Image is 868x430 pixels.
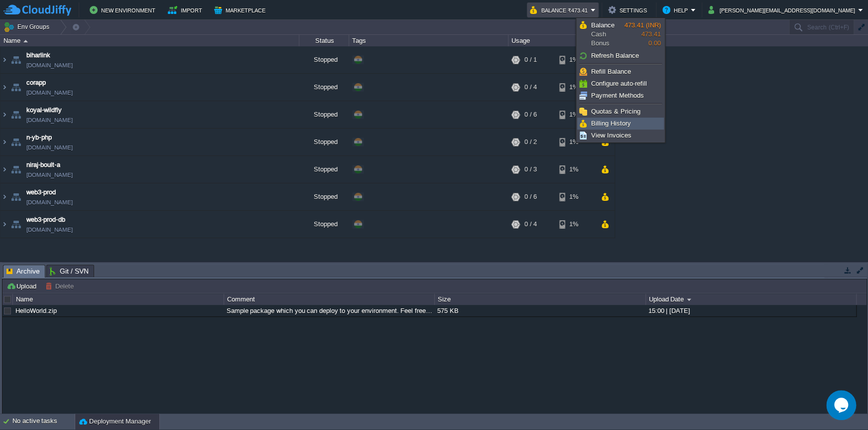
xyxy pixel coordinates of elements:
a: [DOMAIN_NAME] [26,143,73,152]
a: niraj-boult-a [26,160,60,170]
div: Stopped [299,74,349,101]
div: Upload Date [646,293,856,305]
img: AMDAwAAAACH5BAEAAAAALAAAAAABAAEAAAICRAEAOw== [0,101,8,128]
span: Cash Bonus [591,21,624,48]
div: 15:00 | [DATE] [646,305,856,316]
img: AMDAwAAAACH5BAEAAAAALAAAAAABAAEAAAICRAEAOw== [9,211,23,238]
div: 0 / 6 [524,183,537,210]
div: Size [435,293,645,305]
img: AMDAwAAAACH5BAEAAAAALAAAAAABAAEAAAICRAEAOw== [0,46,8,73]
span: Refresh Balance [591,52,639,59]
button: Balance ₹473.41 [530,4,591,16]
div: Stopped [299,101,349,128]
a: View Invoices [578,130,663,141]
span: Billing History [591,120,631,127]
img: AMDAwAAAACH5BAEAAAAALAAAAAABAAEAAAICRAEAOw== [0,129,8,155]
button: Upload [6,282,39,290]
div: Stopped [299,211,349,238]
img: AMDAwAAAACH5BAEAAAAALAAAAAABAAEAAAICRAEAOw== [9,74,23,101]
div: Stopped [299,129,349,155]
a: Quotas & Pricing [578,106,663,117]
div: Name [1,35,299,46]
a: Billing History [578,118,663,129]
a: [DOMAIN_NAME] [26,60,73,70]
div: Tags [350,35,508,46]
iframe: chat widget [826,390,858,420]
img: AMDAwAAAACH5BAEAAAAALAAAAAABAAEAAAICRAEAOw== [9,183,23,210]
img: AMDAwAAAACH5BAEAAAAALAAAAAABAAEAAAICRAEAOw== [9,101,23,128]
span: Payment Methods [591,92,644,99]
button: Env Groups [3,20,53,34]
span: Balance [591,21,615,29]
span: Configure auto-refill [591,80,647,87]
img: AMDAwAAAACH5BAEAAAAALAAAAAABAAEAAAICRAEAOw== [0,183,8,210]
a: HelloWorld.zip [15,307,57,314]
img: AMDAwAAAACH5BAEAAAAALAAAAAABAAEAAAICRAEAOw== [9,156,23,183]
a: Refill Balance [578,66,663,77]
button: Import [168,4,205,16]
img: CloudJiffy [3,4,71,16]
button: Help [662,4,691,16]
span: Git / SVN [50,265,89,277]
a: Configure auto-refill [578,78,663,89]
img: AMDAwAAAACH5BAEAAAAALAAAAAABAAEAAAICRAEAOw== [23,40,28,42]
div: 0 / 3 [524,156,537,183]
div: 0 / 2 [524,129,537,155]
a: biharlink [26,50,50,60]
div: Status [300,35,349,46]
button: Marketplace [214,4,268,16]
span: Archive [6,265,40,278]
button: Delete [45,282,77,290]
img: AMDAwAAAACH5BAEAAAAALAAAAAABAAEAAAICRAEAOw== [9,46,23,73]
div: 0 / 1 [524,46,537,73]
span: 473.41 (INR) [624,21,661,29]
div: 1% [559,183,592,210]
div: 1% [559,74,592,101]
a: [DOMAIN_NAME] [26,88,73,98]
a: n-yb-php [26,133,52,143]
div: 1% [559,129,592,155]
div: Stopped [299,183,349,210]
div: 1% [559,46,592,73]
div: 0 / 4 [524,211,537,238]
span: Quotas & Pricing [591,108,640,115]
div: 0 / 6 [524,101,537,128]
img: AMDAwAAAACH5BAEAAAAALAAAAAABAAEAAAICRAEAOw== [0,211,8,238]
div: Name [13,293,223,305]
div: No active tasks [12,414,75,430]
div: 0 / 4 [524,74,537,101]
div: Comment [225,293,434,305]
img: AMDAwAAAACH5BAEAAAAALAAAAAABAAEAAAICRAEAOw== [9,129,23,155]
span: Refill Balance [591,68,631,75]
div: 1% [559,101,592,128]
a: corapp [26,78,46,88]
a: BalanceCashBonus473.41 (INR)473.410.00 [578,19,663,49]
div: 1% [559,156,592,183]
button: Settings [608,4,650,16]
a: [DOMAIN_NAME] [26,115,73,125]
a: Payment Methods [578,90,663,101]
span: View Invoices [591,132,631,139]
img: AMDAwAAAACH5BAEAAAAALAAAAAABAAEAAAICRAEAOw== [0,156,8,183]
button: [PERSON_NAME][EMAIL_ADDRESS][DOMAIN_NAME] [708,4,858,16]
div: Usage [509,35,614,46]
div: 1% [559,211,592,238]
span: [DOMAIN_NAME] [26,225,73,235]
a: [DOMAIN_NAME] [26,170,73,180]
a: koyal-wildfly [26,105,62,115]
a: web3-prod [26,187,56,197]
button: New Environment [90,4,158,16]
div: 575 KB [435,305,644,316]
a: Refresh Balance [578,50,663,61]
div: Stopped [299,46,349,73]
a: web3-prod-db [26,215,65,225]
img: AMDAwAAAACH5BAEAAAAALAAAAAABAAEAAAICRAEAOw== [0,74,8,101]
div: Stopped [299,156,349,183]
